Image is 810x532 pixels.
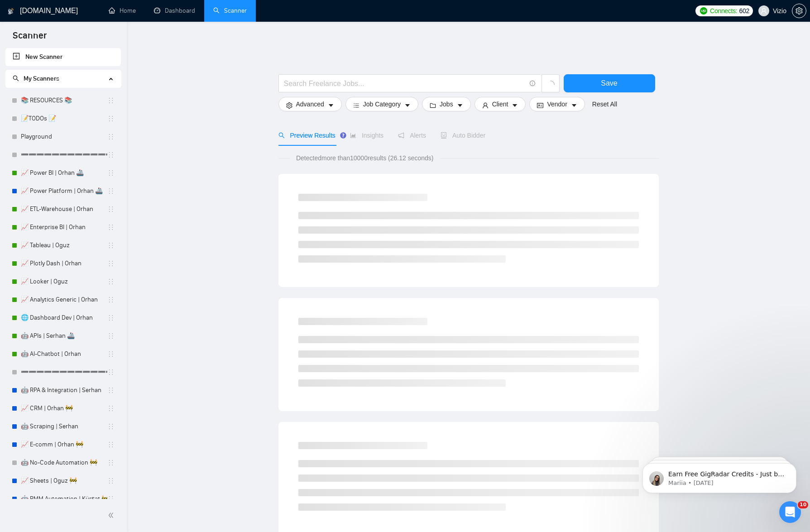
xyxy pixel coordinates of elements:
span: info-circle [530,81,536,86]
li: 📈 Looker | Oguz [5,273,121,291]
button: settingAdvancedcaret-down [278,97,342,111]
a: 📈 E-comm | Orhan 🚧 [21,436,107,454]
a: 📈 Looker | Oguz [21,273,107,291]
button: idcardVendorcaret-down [529,97,585,111]
span: holder [107,332,115,340]
span: holder [107,278,115,285]
button: barsJob Categorycaret-down [345,97,418,111]
a: 📈 CRM | Orhan 🚧 [21,399,107,417]
li: 🤖 No-Code Automation 🚧 [5,454,121,472]
span: holder [107,115,115,122]
span: holder [107,423,115,430]
span: search [13,75,19,81]
li: 📈 CRM | Orhan 🚧 [5,399,121,417]
span: Auto Bidder [441,132,485,139]
span: holder [107,260,115,267]
span: robot [441,132,447,139]
span: holder [107,151,115,158]
a: 🤖 PMM Automation | Kürşat 🚧 [21,490,107,508]
a: ➖➖➖➖➖➖➖➖➖➖➖➖➖➖➖➖➖➖➖ [21,146,107,164]
li: Playground [5,128,121,146]
span: holder [107,387,115,394]
span: Vendor [547,99,567,109]
a: ➖➖➖➖➖➖➖➖➖➖➖➖➖➖➖➖➖➖➖ [21,363,107,381]
span: holder [107,187,115,195]
span: Save [601,77,617,89]
div: Tooltip anchor [339,131,347,139]
li: 🤖 Scraping | Serhan [5,417,121,436]
span: holder [107,224,115,231]
button: folderJobscaret-down [422,97,471,111]
span: Preview Results [278,132,336,139]
li: 📈 ETL-Warehouse | Orhan [5,200,121,218]
li: 📚 RESOURCES 📚 [5,91,121,110]
a: Playground [21,128,107,146]
a: 📝TODOs 📝 [21,110,107,128]
li: 📈 Tableau | Oguz [5,236,121,254]
a: searchScanner [213,7,247,14]
li: 🤖 AI-Chatbot | Orhan [5,345,121,363]
span: holder [107,350,115,358]
span: holder [107,169,115,177]
iframe: Intercom notifications message [629,444,810,508]
span: holder [107,369,115,376]
span: user [482,102,489,109]
a: 📈 Tableau | Oguz [21,236,107,254]
span: loading [546,81,555,89]
li: 📈 Sheets | Oguz 🚧 [5,472,121,490]
span: holder [107,97,115,104]
span: Alerts [398,132,426,139]
span: holder [107,477,115,484]
li: 🤖 RPA & Integration | Serhan [5,381,121,399]
a: 📚 RESOURCES 📚 [21,91,107,110]
span: holder [107,405,115,412]
span: caret-down [457,102,463,109]
li: 📈 E-comm | Orhan 🚧 [5,436,121,454]
span: My Scanners [24,75,59,82]
li: ➖➖➖➖➖➖➖➖➖➖➖➖➖➖➖➖➖➖➖ [5,363,121,381]
span: caret-down [571,102,577,109]
span: holder [107,133,115,140]
span: Job Category [363,99,401,109]
li: ➖➖➖➖➖➖➖➖➖➖➖➖➖➖➖➖➖➖➖ [5,146,121,164]
li: 📈 Power Platform | Orhan 🚢 [5,182,121,200]
span: holder [107,296,115,303]
li: New Scanner [5,48,121,66]
a: 📈 Sheets | Oguz 🚧 [21,472,107,490]
li: 🌐 Dashboard Dev | Orhan [5,309,121,327]
span: notification [398,132,404,139]
span: idcard [537,102,543,109]
span: folder [430,102,436,109]
a: setting [792,7,806,14]
a: 📈 ETL-Warehouse | Orhan [21,200,107,218]
span: user [761,8,767,14]
a: Reset All [592,99,617,109]
a: 🤖 AI-Chatbot | Orhan [21,345,107,363]
span: setting [286,102,292,109]
span: Client [492,99,508,109]
a: 📈 Power BI | Orhan 🚢 [21,164,107,182]
li: 📝TODOs 📝 [5,110,121,128]
a: 🤖 APIs | Serhan 🚢 [21,327,107,345]
li: 📈 Enterprise BI | Orhan [5,218,121,236]
a: New Scanner [13,48,114,66]
span: caret-down [328,102,334,109]
span: Advanced [296,99,324,109]
span: Scanner [5,29,54,48]
span: My Scanners [13,75,59,82]
a: dashboardDashboard [154,7,195,14]
span: holder [107,459,115,466]
img: upwork-logo.png [700,7,707,14]
span: caret-down [404,102,411,109]
a: 📈 Enterprise BI | Orhan [21,218,107,236]
span: 10 [798,501,808,508]
button: userClientcaret-down [474,97,526,111]
span: Detected more than 10000 results (26.12 seconds) [290,153,440,163]
a: 🤖 No-Code Automation 🚧 [21,454,107,472]
span: setting [792,7,806,14]
li: 🤖 APIs | Serhan 🚢 [5,327,121,345]
a: 🤖 Scraping | Serhan [21,417,107,436]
